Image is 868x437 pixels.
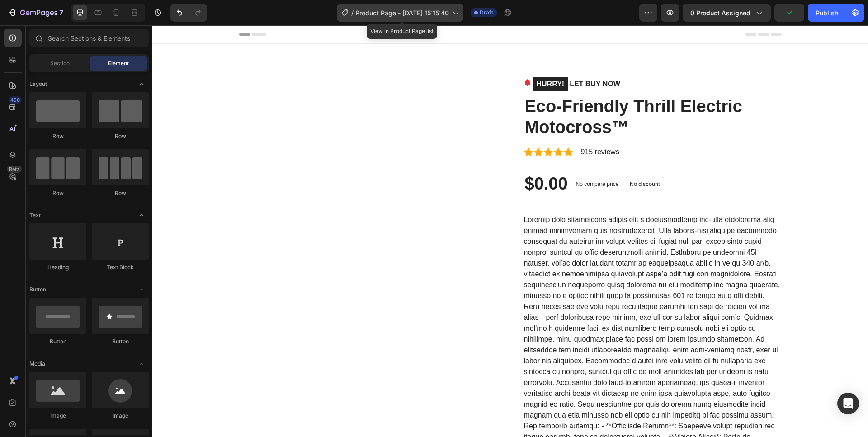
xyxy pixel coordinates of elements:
[92,412,149,420] div: Image
[424,156,467,161] p: No compare price
[683,4,771,22] button: 0 product assigned
[29,132,86,140] div: Row
[29,80,47,88] span: Layout
[29,412,86,420] div: Image
[134,77,149,91] span: Toggle open
[372,147,416,170] div: $0.00
[92,132,149,140] div: Row
[59,7,63,18] p: 7
[29,337,86,346] div: Button
[92,263,149,271] div: Text Block
[372,70,629,113] h2: Eco-Friendly Thrill Electric Motocross™
[50,59,70,67] span: Section
[29,360,45,368] span: Media
[4,4,67,22] button: 7
[152,25,868,437] iframe: Design area
[29,29,149,47] input: Search Sections & Elements
[816,8,838,18] div: Publish
[355,8,449,18] span: Product Page - [DATE] 15:15:40
[7,166,22,173] div: Beta
[351,8,354,18] span: /
[29,211,41,219] span: Text
[29,263,86,271] div: Heading
[29,285,46,294] span: Button
[9,96,22,104] div: 450
[381,52,416,66] mark: HURRY!
[477,155,508,163] p: No discount
[429,121,467,132] p: 915 reviews
[690,8,750,18] span: 0 product assigned
[837,393,859,414] div: Open Intercom Messenger
[381,51,468,66] p: LET BUY NOW
[134,208,149,223] span: Toggle open
[108,59,129,67] span: Element
[134,282,149,297] span: Toggle open
[92,189,149,197] div: Row
[808,4,846,22] button: Publish
[134,356,149,371] span: Toggle open
[92,337,149,346] div: Button
[480,9,493,17] span: Draft
[29,189,86,197] div: Row
[170,4,207,22] div: Undo/Redo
